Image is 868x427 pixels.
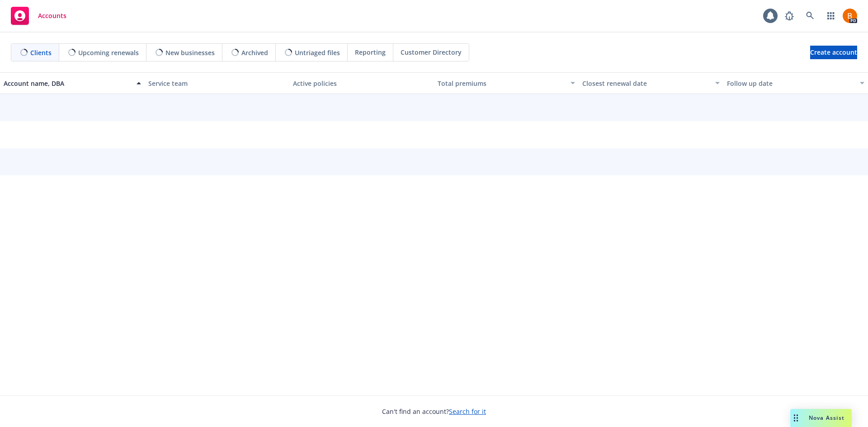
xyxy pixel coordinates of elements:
[582,79,710,88] div: Closest renewal date
[145,72,289,94] button: Service team
[293,79,430,88] div: Active policies
[822,7,840,25] a: Switch app
[401,47,462,57] span: Customer Directory
[790,409,852,427] button: Nova Assist
[7,3,70,28] a: Accounts
[790,409,802,427] div: Drag to move
[78,48,139,57] span: Upcoming renewals
[148,79,286,88] div: Service team
[30,48,52,57] span: Clients
[165,48,215,57] span: New businesses
[810,44,857,61] span: Create account
[723,72,868,94] button: Follow up date
[449,407,486,416] a: Search for it
[38,12,66,19] span: Accounts
[727,79,854,88] div: Follow up date
[382,407,486,416] span: Can't find an account?
[843,9,857,23] img: photo
[579,72,723,94] button: Closest renewal date
[809,414,844,422] span: Nova Assist
[810,46,857,59] a: Create account
[241,48,268,57] span: Archived
[355,47,386,57] span: Reporting
[289,72,434,94] button: Active policies
[295,48,340,57] span: Untriaged files
[434,72,579,94] button: Total premiums
[4,79,131,88] div: Account name, DBA
[801,7,819,25] a: Search
[780,7,798,25] a: Report a Bug
[438,79,565,88] div: Total premiums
